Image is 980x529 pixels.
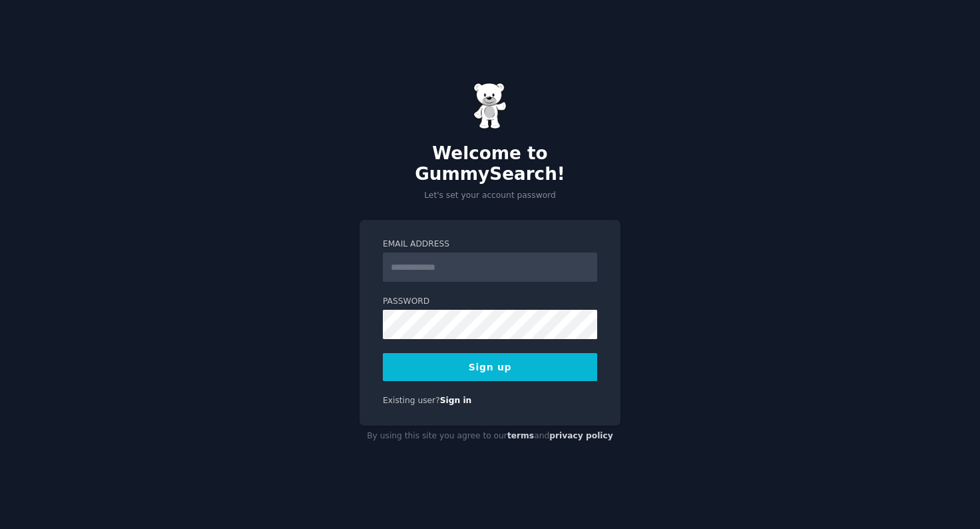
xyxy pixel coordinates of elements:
span: Existing user? [383,396,440,405]
img: Gummy Bear [473,83,507,129]
div: By using this site you agree to our and [360,426,620,447]
a: terms [507,431,534,440]
a: Sign in [440,396,472,405]
h2: Welcome to GummySearch! [360,143,620,185]
button: Sign up [383,353,597,381]
p: Let's set your account password [360,190,620,202]
label: Password [383,296,597,308]
a: privacy policy [549,431,613,440]
label: Email Address [383,239,597,251]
